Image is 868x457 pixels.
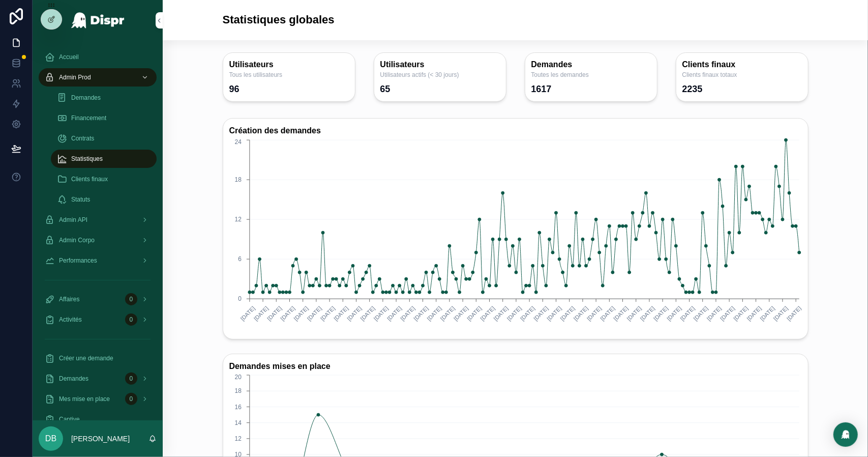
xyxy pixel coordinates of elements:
a: Financement [51,109,157,127]
text: [DATE] [586,305,603,322]
text: [DATE] [745,305,762,322]
text: [DATE] [759,305,775,322]
text: [DATE] [372,305,389,322]
span: Statistiques [71,155,103,163]
span: Activités [59,316,82,324]
text: [DATE] [426,305,442,322]
tspan: 16 [234,404,242,411]
a: Mes mise en place0 [39,390,157,408]
a: Demandes [51,89,157,107]
span: Demandes [71,94,101,102]
div: chart [229,137,802,333]
tspan: 20 [234,374,242,381]
span: Statuts [71,195,90,204]
tspan: 0 [238,295,242,302]
span: Clients finaux [71,175,108,183]
text: [DATE] [292,305,309,322]
text: [DATE] [719,305,736,322]
span: Financement [71,114,106,122]
a: Admin Prod [39,68,157,87]
text: [DATE] [772,305,789,322]
a: Admin Corpo [39,231,157,249]
a: Captive [39,410,157,429]
div: Open Intercom Messenger [833,422,858,447]
text: [DATE] [466,305,483,322]
text: [DATE] [252,305,269,322]
text: [DATE] [546,305,562,322]
text: [DATE] [532,305,549,322]
text: [DATE] [625,305,642,322]
span: Admin Corpo [59,236,95,244]
span: Créer une demande [59,354,113,362]
span: Demandes [59,375,88,383]
span: Contrats [71,134,94,142]
a: Performances [39,251,157,270]
text: [DATE] [559,305,576,322]
span: Admin Prod [59,73,91,81]
span: Clients finaux totaux [682,71,802,79]
h1: Statistiques globales [223,12,335,28]
text: [DATE] [519,305,536,322]
text: [DATE] [453,305,469,322]
span: Mes mise en place [59,395,110,403]
a: Statuts [51,190,157,209]
div: 65 [380,83,391,95]
text: [DATE] [386,305,403,322]
span: Performances [59,256,97,265]
h3: Demandes mises en place [229,360,802,373]
div: 0 [125,293,137,305]
text: [DATE] [319,305,336,322]
div: 2235 [682,83,703,95]
text: [DATE] [266,305,283,322]
text: [DATE] [399,305,416,322]
text: [DATE] [705,305,722,322]
text: [DATE] [652,305,669,322]
text: [DATE] [239,305,256,322]
h3: Demandes [531,59,651,71]
tspan: 18 [234,388,242,395]
text: [DATE] [359,305,376,322]
div: 96 [229,83,240,95]
text: [DATE] [505,305,522,322]
h3: Utilisateurs [380,59,500,71]
tspan: 12 [234,216,242,223]
span: DB [45,433,56,445]
a: Créer une demande [39,349,157,367]
text: [DATE] [732,305,749,322]
a: Accueil [39,48,157,66]
span: Captive [59,415,80,423]
text: [DATE] [412,305,429,322]
h3: Utilisateurs [229,59,349,71]
text: [DATE] [333,305,349,322]
text: [DATE] [786,305,802,322]
div: scrollable content [33,41,163,420]
text: [DATE] [439,305,456,322]
tspan: 12 [234,436,242,443]
h3: Clients finaux [682,59,802,71]
span: Utilisateurs actifs (< 30 jours) [380,71,500,79]
tspan: 6 [238,255,242,263]
text: [DATE] [599,305,616,322]
text: [DATE] [572,305,589,322]
div: 1617 [531,83,552,95]
span: Accueil [59,53,79,61]
a: Contrats [51,129,157,148]
a: Activités0 [39,310,157,329]
tspan: 24 [234,138,242,146]
div: 0 [125,373,137,385]
a: Affaires0 [39,290,157,308]
div: 0 [125,313,137,326]
a: Clients finaux [51,170,157,188]
tspan: 14 [234,419,242,426]
text: [DATE] [612,305,629,322]
text: [DATE] [346,305,363,322]
span: Tous les utilisateurs [229,71,349,79]
div: 0 [125,393,137,405]
a: Statistiques [51,150,157,168]
text: [DATE] [492,305,509,322]
text: [DATE] [306,305,322,322]
tspan: 18 [234,176,242,183]
text: [DATE] [279,305,296,322]
span: Admin API [59,216,87,224]
text: [DATE] [479,305,496,322]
